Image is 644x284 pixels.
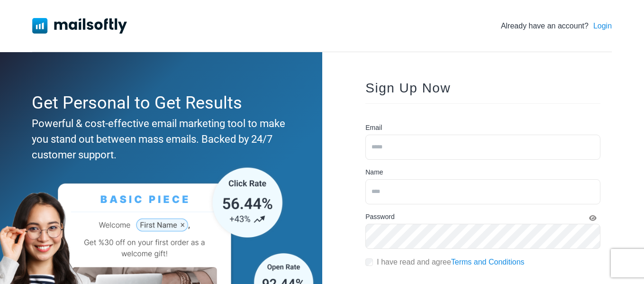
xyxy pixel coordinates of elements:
img: Mailsoftly [32,18,127,33]
a: Terms and Conditions [451,258,525,266]
i: Show Password [589,215,597,221]
label: I have read and agree [377,257,524,268]
div: Powerful & cost-effective email marketing tool to make you stand out between mass emails. Backed ... [32,116,286,163]
div: Already have an account? [501,20,612,32]
label: Name [365,167,383,177]
a: Login [593,20,612,32]
div: Get Personal to Get Results [32,90,286,116]
span: Sign Up Now [365,81,451,95]
label: Password [365,212,394,222]
label: Email [365,123,382,133]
